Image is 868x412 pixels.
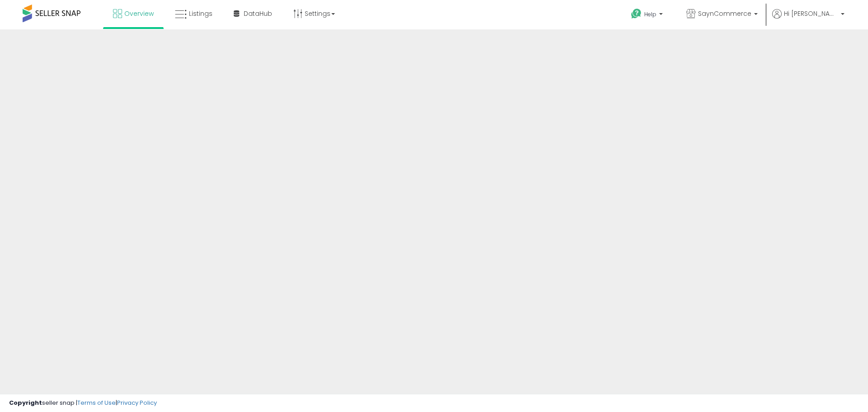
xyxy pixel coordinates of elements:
i: Get Help [631,8,642,19]
span: Listings [189,9,212,18]
span: Help [644,10,656,18]
div: seller snap | | [9,399,157,407]
strong: Copyright [9,398,42,407]
a: Terms of Use [77,398,116,407]
span: DataHub [244,9,272,18]
a: Help [624,1,672,29]
a: Hi [PERSON_NAME] [772,9,844,29]
span: Overview [124,9,154,18]
span: Hi [PERSON_NAME] [784,9,838,18]
a: Privacy Policy [117,398,157,407]
span: SaynCommerce [698,9,751,18]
